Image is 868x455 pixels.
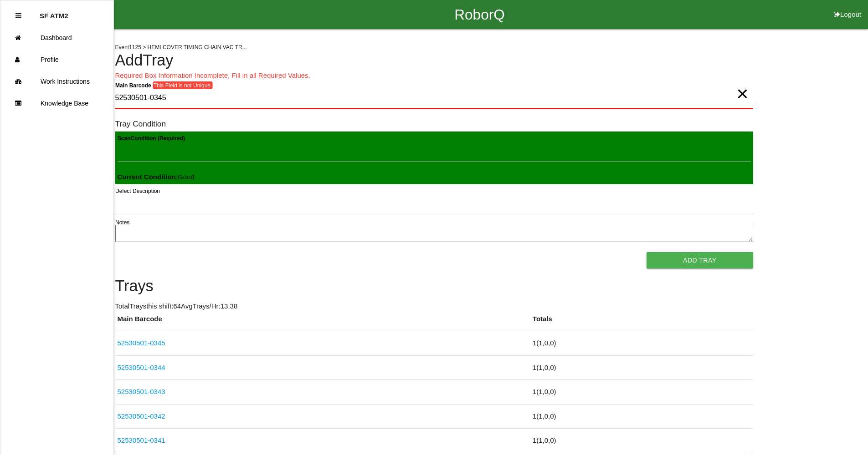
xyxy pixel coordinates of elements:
[115,278,753,295] h4: Trays
[118,173,195,181] span: : Good
[115,120,753,128] h6: Tray Condition
[115,82,151,88] b: Main Barcode
[0,27,113,49] a: Dashboard
[530,331,753,356] td: 1 ( 1 , 0 , 0 )
[530,380,753,404] td: 1 ( 1 , 0 , 0 )
[530,404,753,429] td: 1 ( 1 , 0 , 0 )
[115,314,530,331] th: Main Barcode
[115,218,129,227] label: Notes
[118,173,176,181] b: Current Condition
[40,5,68,20] p: SF ATM2
[115,71,753,81] p: Required Box Information Incomplete, Fill in all Required Values.
[118,339,165,347] a: 52530501-0345
[118,436,165,444] a: 52530501-0341
[0,49,113,71] a: Profile
[530,429,753,453] td: 1 ( 1 , 0 , 0 )
[530,355,753,380] td: 1 ( 1 , 0 , 0 )
[115,301,753,312] p: Total Trays this shift: 64 Avg Trays /Hr: 13.38
[0,71,113,92] a: Work Instructions
[15,5,21,27] div: Close
[118,388,165,395] a: 52530501-0343
[736,76,748,94] span: Clear Input
[118,412,165,420] a: 52530501-0342
[153,81,213,89] span: This Field is not Unique.
[115,88,753,109] input: Required
[530,314,753,331] th: Totals
[115,52,753,69] h4: Add Tray
[118,135,185,141] b: Scan Condition (Required)
[115,187,160,195] label: Defect Description
[115,44,247,51] span: Event 1125 > HEMI COVER TIMING CHAIN VAC TR...
[647,252,753,268] button: Add Tray
[118,364,165,371] a: 52530501-0344
[0,92,113,114] a: Knowledge Base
